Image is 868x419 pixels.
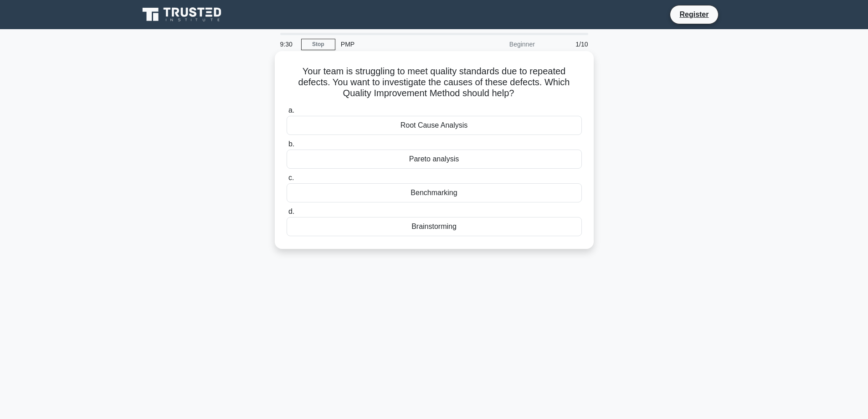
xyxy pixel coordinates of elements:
[275,35,301,53] div: 9:30
[287,150,582,169] div: Pareto analysis
[301,39,335,50] a: Stop
[287,217,582,236] div: Brainstorming
[288,207,294,215] span: d.
[286,66,583,99] h5: Your team is struggling to meet quality standards due to repeated defects. You want to investigat...
[674,9,714,20] a: Register
[288,106,294,114] span: a.
[288,140,294,148] span: b.
[540,35,594,53] div: 1/10
[461,35,540,53] div: Beginner
[287,183,582,202] div: Benchmarking
[287,116,582,135] div: Root Cause Analysis
[288,174,294,181] span: c.
[335,35,461,53] div: PMP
